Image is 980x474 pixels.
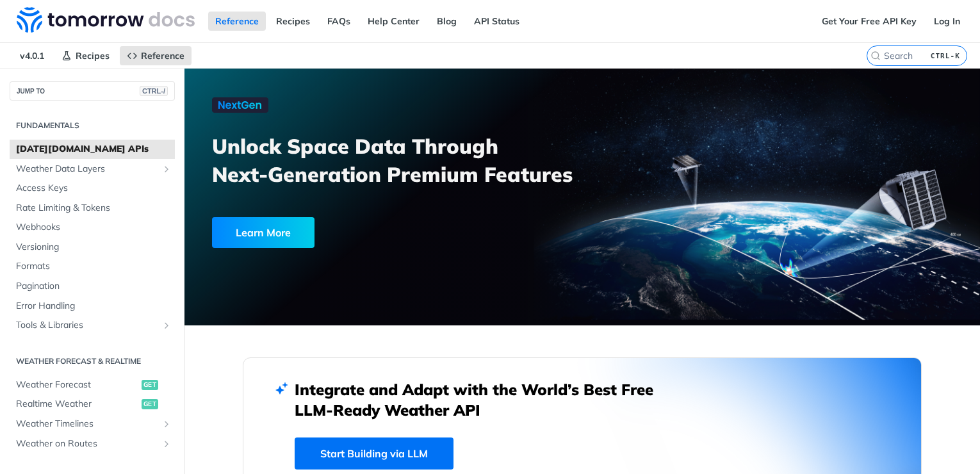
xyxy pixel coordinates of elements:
a: Weather on RoutesShow subpages for Weather on Routes [10,434,175,454]
a: Log In [927,12,967,31]
span: Tools & Libraries [16,319,158,332]
span: Realtime Weather [16,398,138,411]
span: v4.0.1 [13,46,51,65]
h2: Weather Forecast & realtime [10,355,175,367]
a: Pagination [10,277,175,296]
a: Reference [208,12,266,31]
a: Help Center [361,12,427,31]
span: Error Handling [16,300,172,313]
a: [DATE][DOMAIN_NAME] APIs [10,140,175,159]
a: Blog [430,12,464,31]
a: Webhooks [10,218,175,237]
a: Realtime Weatherget [10,395,175,414]
h3: Unlock Space Data Through Next-Generation Premium Features [212,132,596,188]
span: Weather on Routes [16,437,158,450]
span: get [142,399,158,409]
a: Error Handling [10,297,175,316]
h2: Integrate and Adapt with the World’s Best Free LLM-Ready Weather API [295,379,673,420]
img: NextGen [212,97,268,113]
span: [DATE][DOMAIN_NAME] APIs [16,143,172,156]
svg: Search [870,51,881,61]
button: Show subpages for Weather on Routes [161,439,172,449]
span: Weather Timelines [16,418,158,430]
a: Access Keys [10,179,175,198]
button: Show subpages for Weather Timelines [161,419,172,429]
span: CTRL-/ [140,86,168,96]
a: Formats [10,257,175,276]
button: Show subpages for Weather Data Layers [161,164,172,174]
a: Weather TimelinesShow subpages for Weather Timelines [10,414,175,434]
span: Recipes [76,50,110,61]
span: Webhooks [16,221,172,234]
a: Start Building via LLM [295,437,453,470]
span: Weather Data Layers [16,163,158,176]
span: Versioning [16,241,172,254]
kbd: CTRL-K [927,49,963,62]
a: API Status [467,12,527,31]
a: Weather Data LayersShow subpages for Weather Data Layers [10,159,175,179]
a: Versioning [10,238,175,257]
a: Weather Forecastget [10,375,175,395]
a: Reference [120,46,192,65]
h2: Fundamentals [10,120,175,131]
button: JUMP TOCTRL-/ [10,81,175,101]
a: Recipes [54,46,117,65]
span: Rate Limiting & Tokens [16,202,172,215]
span: Weather Forecast [16,379,138,391]
span: Formats [16,260,172,273]
span: Reference [141,50,184,61]
div: Learn More [212,217,314,248]
span: Pagination [16,280,172,293]
span: get [142,380,158,390]
a: Rate Limiting & Tokens [10,199,175,218]
button: Show subpages for Tools & Libraries [161,320,172,331]
a: Recipes [269,12,317,31]
a: FAQs [320,12,357,31]
a: Get Your Free API Key [815,12,924,31]
a: Tools & LibrariesShow subpages for Tools & Libraries [10,316,175,335]
img: Tomorrow.io Weather API Docs [17,7,195,33]
a: Learn More [212,217,519,248]
span: Access Keys [16,182,172,195]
